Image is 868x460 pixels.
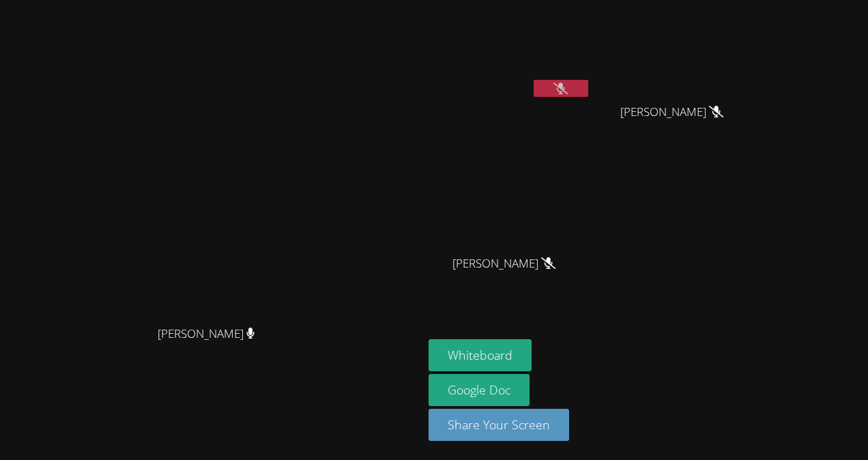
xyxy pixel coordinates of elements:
[429,339,532,371] button: Whiteboard
[429,409,569,441] button: Share Your Screen
[429,374,530,406] a: Google Doc
[452,254,555,274] span: [PERSON_NAME]
[158,324,255,344] span: [PERSON_NAME]
[620,102,723,122] span: [PERSON_NAME]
